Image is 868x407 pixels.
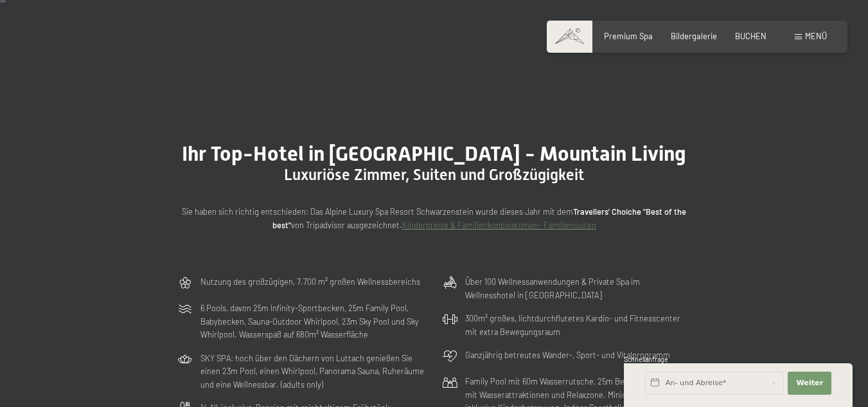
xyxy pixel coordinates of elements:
a: BUCHEN [735,31,766,41]
span: Ihr Top-Hotel in [GEOGRAPHIC_DATA] - Mountain Living [182,141,686,166]
span: Schnellanfrage [624,356,668,363]
p: 6 Pools, davon 25m Infinity-Sportbecken, 25m Family Pool, Babybecken, Sauna-Outdoor Whirlpool, 23... [200,302,427,341]
p: Nutzung des großzügigen, 7.700 m² großen Wellnessbereichs [200,275,420,288]
p: Sie haben sich richtig entschieden: Das Alpine Luxury Spa Resort Schwarzenstein wurde dieses Jahr... [177,205,691,231]
a: Premium Spa [604,31,653,41]
p: Über 100 Wellnessanwendungen & Private Spa im Wellnesshotel in [GEOGRAPHIC_DATA] [465,275,691,302]
p: SKY SPA: hoch über den Dächern von Luttach genießen Sie einen 23m Pool, einen Whirlpool, Panorama... [200,352,427,391]
span: Weiter [796,378,823,388]
span: Menü [805,31,827,41]
a: Kinderpreise & Familienkonbinationen- Familiensuiten [402,220,596,230]
a: Bildergalerie [671,31,717,41]
p: Ganzjährig betreutes Wander-, Sport- und Vitalprogramm [465,348,670,361]
button: Weiter [788,372,831,395]
p: 300m² großes, lichtdurchflutetes Kardio- und Fitnesscenter mit extra Bewegungsraum [465,312,691,338]
span: Luxuriöse Zimmer, Suiten und Großzügigkeit [284,166,584,184]
strong: Travellers' Choiche "Best of the best" [272,206,687,230]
